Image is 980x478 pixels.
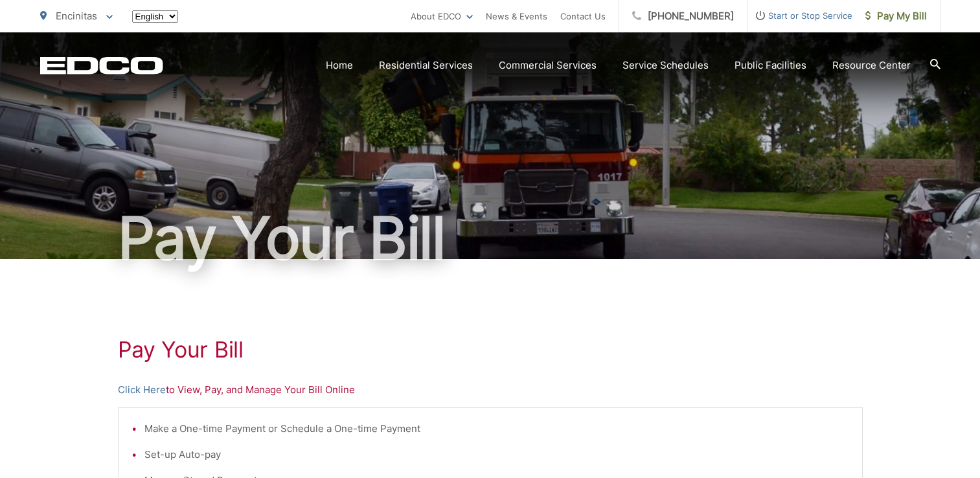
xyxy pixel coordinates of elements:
a: Commercial Services [499,58,597,73]
li: Make a One-time Payment or Schedule a One-time Payment [144,421,849,437]
span: Encinitas [56,10,97,22]
p: to View, Pay, and Manage Your Bill Online [118,382,863,398]
a: Home [326,58,353,73]
h1: Pay Your Bill [40,206,940,271]
a: Resource Center [832,58,911,73]
select: Select a language [132,10,178,23]
li: Set-up Auto-pay [144,447,849,462]
a: Click Here [118,382,166,398]
a: EDCD logo. Return to the homepage. [40,56,163,74]
span: Pay My Bill [865,8,927,24]
a: News & Events [486,8,547,24]
a: Public Facilities [735,58,806,73]
a: Contact Us [560,8,606,24]
a: About EDCO [411,8,473,24]
a: Service Schedules [622,58,709,73]
a: Residential Services [379,58,473,73]
h1: Pay Your Bill [118,337,863,363]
